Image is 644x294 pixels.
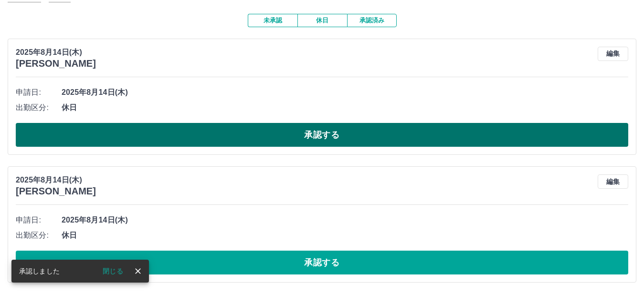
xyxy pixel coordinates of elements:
span: 休日 [62,230,628,241]
span: 出勤区分: [16,102,62,113]
p: 2025年8月14日(木) [16,174,96,186]
button: 閉じる [95,264,131,278]
span: 2025年8月14日(木) [62,214,628,226]
button: close [131,264,145,278]
p: 2025年8月14日(木) [16,47,96,58]
button: 編集 [598,174,628,189]
span: 2025年8月14日(木) [62,87,628,98]
button: 承認する [16,251,628,274]
button: 未承認 [248,14,297,27]
button: 承認する [16,123,628,147]
div: 承認しました [19,263,60,280]
h3: [PERSON_NAME] [16,58,96,69]
button: 承認済み [347,14,397,27]
h3: [PERSON_NAME] [16,186,96,197]
button: 編集 [598,47,628,61]
span: 休日 [62,102,628,113]
span: 申請日: [16,87,62,98]
span: 出勤区分: [16,230,62,241]
span: 申請日: [16,214,62,226]
button: 休日 [297,14,347,27]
